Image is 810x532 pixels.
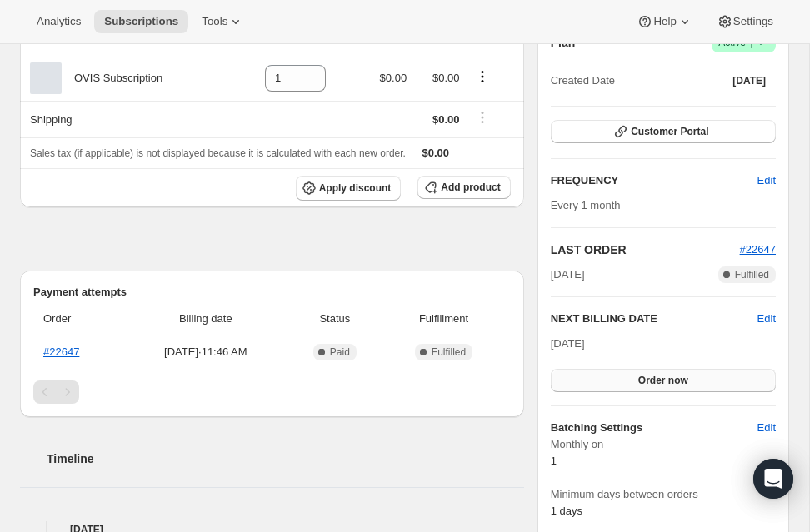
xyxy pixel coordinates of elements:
[292,311,377,327] span: Status
[43,346,79,358] a: #22647
[551,369,776,392] button: Order now
[33,301,123,337] th: Order
[551,505,582,517] span: 1 days
[33,380,511,404] nav: Pagination
[27,10,91,33] button: Analytics
[296,176,402,201] button: Apply discount
[202,15,227,28] span: Tools
[551,266,585,283] span: [DATE]
[732,74,766,87] span: [DATE]
[432,113,460,126] span: $0.00
[740,243,776,256] a: #22647
[551,120,776,143] button: Customer Portal
[432,346,466,359] span: Fulfilled
[469,67,496,86] button: Product actions
[37,15,81,28] span: Analytics
[722,69,776,92] button: [DATE]
[740,241,776,258] button: #22647
[733,15,773,28] span: Settings
[192,10,254,33] button: Tools
[747,415,786,441] button: Edit
[757,420,776,436] span: Edit
[104,15,178,28] span: Subscriptions
[380,72,407,84] span: $0.00
[469,108,496,127] button: Shipping actions
[551,172,757,189] h2: FREQUENCY
[653,15,676,28] span: Help
[747,167,786,194] button: Edit
[422,147,450,159] span: $0.00
[757,311,776,327] button: Edit
[551,486,776,503] span: Minimum days between orders
[319,181,392,195] span: Apply discount
[551,337,585,350] span: [DATE]
[551,436,776,453] span: Monthly on
[330,346,350,359] span: Paid
[128,311,282,327] span: Billing date
[753,459,793,499] div: Open Intercom Messenger
[627,10,702,33] button: Help
[707,10,783,33] button: Settings
[62,70,162,87] div: OVIS Subscription
[757,172,776,189] span: Edit
[94,10,188,33] button: Subscriptions
[551,420,757,436] h6: Batching Settings
[631,125,708,138] span: Customer Portal
[128,344,282,360] span: [DATE] · 11:46 AM
[30,147,406,159] span: Sales tax (if applicable) is not displayed because it is calculated with each new order.
[417,176,510,199] button: Add product
[551,72,615,89] span: Created Date
[551,455,557,467] span: 1
[387,311,500,327] span: Fulfillment
[47,450,524,467] h2: Timeline
[735,268,769,281] span: Fulfilled
[441,181,500,194] span: Add product
[551,241,740,258] h2: LAST ORDER
[551,311,757,327] h2: NEXT BILLING DATE
[432,72,460,84] span: $0.00
[20,101,230,137] th: Shipping
[551,199,621,211] span: Every 1 month
[33,284,511,301] h2: Payment attempts
[638,374,688,387] span: Order now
